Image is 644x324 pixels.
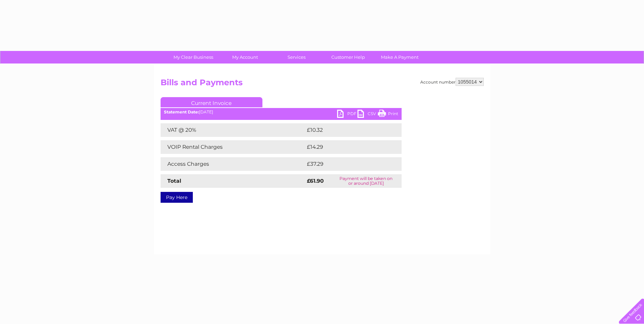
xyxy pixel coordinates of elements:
[357,110,378,120] a: CSV
[305,157,388,171] td: £37.29
[420,78,484,86] div: Account number
[307,178,324,184] strong: £61.90
[320,51,376,64] a: Customer Help
[305,123,387,137] td: £10.32
[161,110,402,114] div: [DATE]
[269,51,325,64] a: Services
[161,97,262,107] a: Current Invoice
[331,174,402,188] td: Payment will be taken on or around [DATE]
[161,140,305,154] td: VOIP Rental Charges
[372,51,428,64] a: Make A Payment
[167,178,181,184] strong: Total
[161,78,484,91] h2: Bills and Payments
[161,157,305,171] td: Access Charges
[378,110,398,120] a: Print
[305,140,387,154] td: £14.29
[337,110,357,120] a: PDF
[164,109,199,114] b: Statement Date:
[161,192,193,203] a: Pay Here
[161,123,305,137] td: VAT @ 20%
[165,51,221,64] a: My Clear Business
[217,51,273,64] a: My Account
